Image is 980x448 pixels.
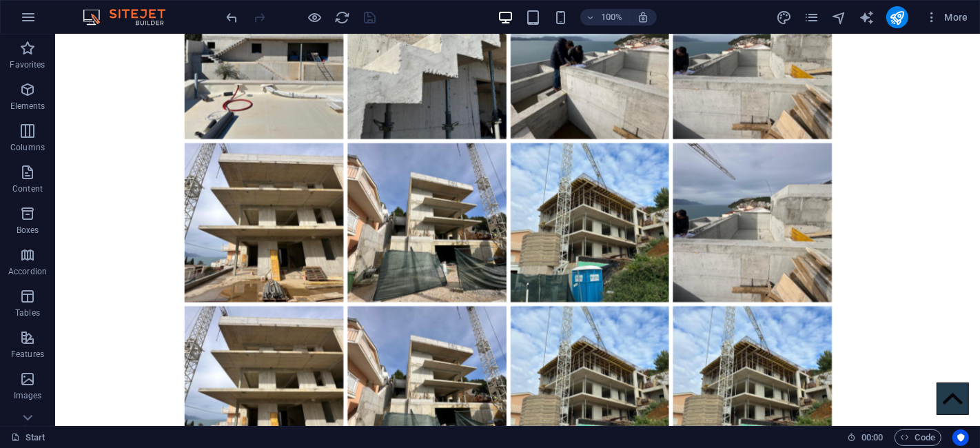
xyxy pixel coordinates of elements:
span: : [871,432,873,442]
p: Tables [15,307,40,318]
button: publish [886,6,908,28]
h6: 100% [601,9,623,26]
p: Boxes [17,225,39,236]
button: More [919,6,974,28]
span: Code [901,429,935,446]
img: Editor Logo [79,9,183,26]
a: Click to cancel selection. Double-click to open Pages [11,429,45,446]
span: More [925,10,968,24]
p: Favorites [10,59,45,70]
button: Code [895,429,941,446]
h6: Session time [847,429,884,446]
button: design [776,9,793,26]
p: Features [11,349,44,360]
p: Content [12,183,43,194]
p: Columns [10,142,45,153]
i: Design (Ctrl+Alt+Y) [776,10,792,26]
span: 00 00 [861,429,883,446]
button: pages [804,9,820,26]
p: Elements [10,101,45,112]
i: Pages (Ctrl+Alt+S) [804,10,819,26]
button: 100% [580,9,629,26]
i: Publish [889,10,905,26]
p: Images [14,390,42,401]
i: AI Writer [859,10,875,26]
i: Undo: Change text (Ctrl+Z) [225,10,241,26]
button: text_generator [859,9,875,26]
button: Click here to leave preview mode and continue editing [307,9,323,26]
i: On resize automatically adjust zoom level to fit chosen device. [637,11,649,23]
p: Accordion [8,266,47,277]
button: undo [224,9,241,26]
i: Navigator [831,10,847,26]
button: navigator [831,9,848,26]
button: reload [334,9,351,26]
button: Usercentrics [952,429,969,446]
